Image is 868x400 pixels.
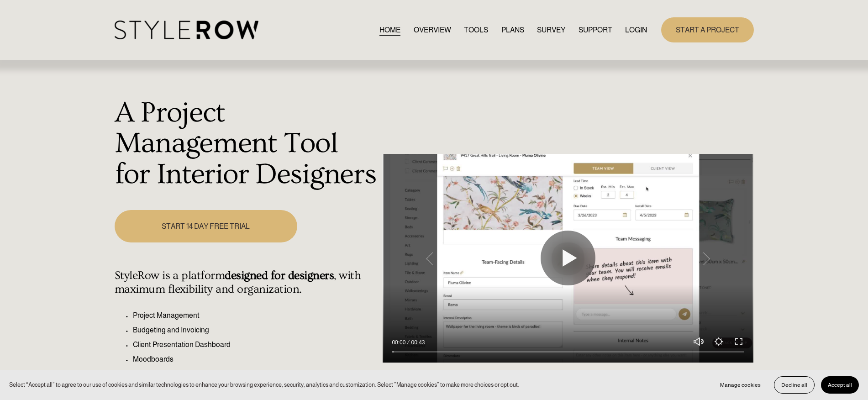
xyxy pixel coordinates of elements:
a: PLANS [501,24,524,36]
p: Order Tracking [133,368,378,379]
button: Decline all [774,376,815,394]
p: Project Management [133,310,378,321]
div: Current time [392,338,408,347]
a: HOME [379,24,400,36]
button: Manage cookies [713,376,768,394]
div: Duration [408,338,427,347]
a: START A PROJECT [661,17,754,42]
p: Moodboards [133,354,378,365]
span: SUPPORT [579,25,612,36]
p: Budgeting and Invoicing [133,325,378,336]
a: TOOLS [464,24,488,36]
button: Accept all [821,376,859,394]
p: Client Presentation Dashboard [133,339,378,350]
a: LOGIN [625,24,647,36]
input: Seek [392,348,744,355]
a: START 14 DAY FREE TRIAL [115,210,297,242]
a: folder dropdown [579,24,612,36]
span: Accept all [828,382,852,388]
span: Decline all [781,382,807,388]
button: Play [541,231,595,285]
h1: A Project Management Tool for Interior Designers [115,98,378,190]
h4: StyleRow is a platform , with maximum flexibility and organization. [115,269,378,296]
span: Manage cookies [720,382,761,388]
a: SURVEY [537,24,565,36]
a: OVERVIEW [414,24,451,36]
strong: designed for designers [225,269,334,282]
p: Select “Accept all” to agree to our use of cookies and similar technologies to enhance your brows... [9,380,519,389]
img: StyleRow [115,21,258,39]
